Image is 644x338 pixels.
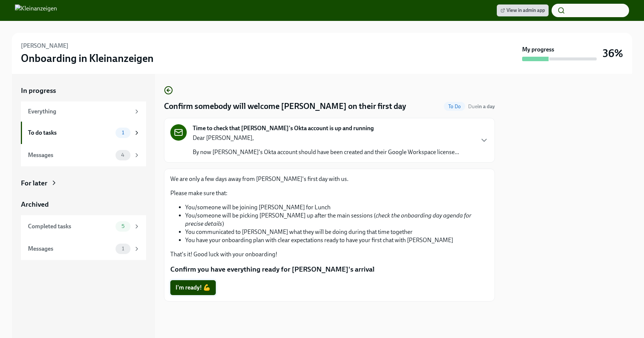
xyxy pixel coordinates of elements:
[468,103,495,110] span: Due
[185,228,489,236] li: You communicated to [PERSON_NAME] what they will be doing during that time together
[28,129,113,137] div: To do tasks
[185,212,489,228] li: You/someone will be picking [PERSON_NAME] up after the main sessions ( )
[170,280,216,295] button: I'm ready! 💪
[21,200,146,209] a: Archived
[193,148,459,156] p: By now [PERSON_NAME]'s Okta account should have been created and their Google Workspace license...
[117,152,129,158] span: 4
[501,7,545,14] span: View in admin app
[21,178,146,188] a: For later
[185,203,489,212] li: You/someone will be joining [PERSON_NAME] for Lunch
[28,245,113,253] div: Messages
[193,124,374,132] strong: Time to check that [PERSON_NAME]'s Okta account is up and running
[170,189,489,197] p: Please make sure that:
[603,47,623,60] h3: 36%
[170,175,489,183] p: We are only a few days away from [PERSON_NAME]'s first day with us.
[170,265,489,274] p: Confirm you have everything ready for [PERSON_NAME]'s arrival
[444,104,465,109] span: To Do
[28,151,113,159] div: Messages
[176,284,211,291] span: I'm ready! 💪
[185,236,489,244] li: You have your onboarding plan with clear expectations ready to have your first chat with [PERSON_...
[522,46,554,54] strong: My progress
[117,130,129,135] span: 1
[21,86,146,96] a: In progress
[477,103,495,110] strong: in a day
[170,250,489,259] p: That's it! Good luck with your onboarding!
[21,215,146,238] a: Completed tasks5
[21,178,47,188] div: For later
[21,144,146,166] a: Messages4
[28,222,113,231] div: Completed tasks
[21,51,154,65] h3: Onboarding in Kleinanzeigen
[21,238,146,260] a: Messages1
[21,122,146,144] a: To do tasks1
[193,134,459,142] p: Dear [PERSON_NAME],
[497,4,549,16] a: View in admin app
[21,101,146,122] a: Everything
[15,4,57,16] img: Kleinanzeigen
[117,246,129,251] span: 1
[117,223,129,229] span: 5
[164,101,406,112] h4: Confirm somebody will welcome [PERSON_NAME] on their first day
[21,42,69,50] h6: [PERSON_NAME]
[28,107,130,116] div: Everything
[468,103,495,110] span: October 2nd, 2025 09:00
